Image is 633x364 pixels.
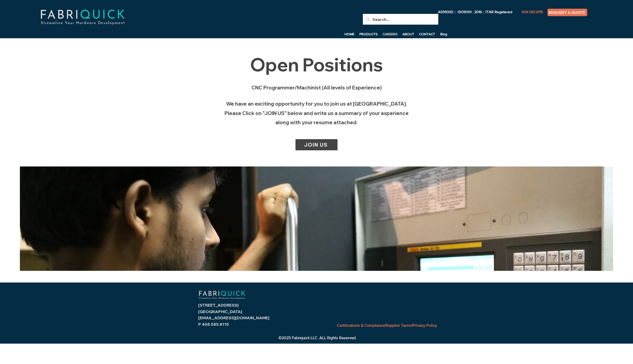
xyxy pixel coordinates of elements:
a: JOIN US [295,139,338,150]
span: We have an exciting opportunity for you to join us at [GEOGRAPHIC_DATA]. [226,101,407,107]
span: [STREET_ADDRESS] [198,303,239,308]
a: HOME [342,30,357,38]
span: JOIN US [304,142,328,148]
span: Please Click on "JOIN US" below and write us a summary of your experience along with your resume ... [225,110,409,126]
span: REQUEST A QUOTE [549,10,585,15]
a: ABOUT [400,30,417,38]
input: Search... [372,14,428,25]
span: ©2025 Fabriquick LLC. ALL Rights Reserved. [279,336,357,340]
a: Blog [438,30,450,38]
img: fabriquick-logo-colors-adjusted.png [22,4,143,30]
a: CONTACT [417,30,438,38]
span: 408.585.8115 [522,10,543,14]
span: CNC Programmer/Machinist (All levels of Experience) [251,84,382,91]
span: AS9100D :: ISO9001 : 2016 :: ITAR Registered [438,10,512,14]
nav: Site [276,30,450,38]
span: [GEOGRAPHIC_DATA] [198,309,242,314]
span: P 408.585.8115 [198,322,229,327]
a: CAREERS [380,30,400,38]
img: industry worker [20,166,613,271]
a: Supplier Terms [386,323,412,327]
span: Open Positions [250,53,383,76]
a: REQUEST A QUOTE [547,9,587,16]
a: [EMAIL_ADDRESS][DOMAIN_NAME] [198,315,269,320]
span: | | [337,323,437,327]
a: Certifications & Compliance [337,323,385,327]
a: PRODUCTS [357,30,380,38]
a: Privacy Policy [413,323,437,327]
